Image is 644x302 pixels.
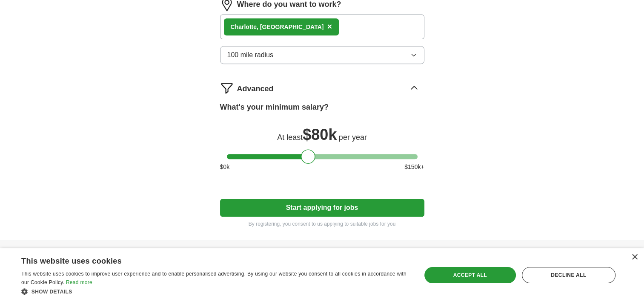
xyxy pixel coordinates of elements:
span: × [327,22,332,31]
div: Close [631,254,638,261]
div: This website uses cookies [21,253,388,266]
span: This website uses cookies to improve user experience and to enable personalised advertising. By u... [21,271,406,285]
div: tte, [GEOGRAPHIC_DATA] [231,23,324,32]
span: At least [277,133,303,142]
span: per year [339,133,367,142]
button: 100 mile radius [220,46,424,64]
a: Read more, opens a new window [66,279,92,285]
span: 100 mile radius [227,50,274,60]
label: What's your minimum salary? [220,102,329,113]
strong: Charlo [231,23,249,30]
div: Decline all [522,267,615,283]
h4: Country selection [455,240,588,264]
button: × [327,20,332,33]
p: By registering, you consent to us applying to suitable jobs for you [220,220,424,228]
span: $ 80k [303,126,337,143]
span: Show details [31,289,72,295]
span: $ 150 k+ [404,163,424,171]
button: Start applying for jobs [220,199,424,217]
span: $ 0 k [220,163,230,171]
div: Accept all [424,267,516,283]
span: Advanced [237,83,274,95]
div: Show details [21,287,409,296]
img: filter [220,81,234,95]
